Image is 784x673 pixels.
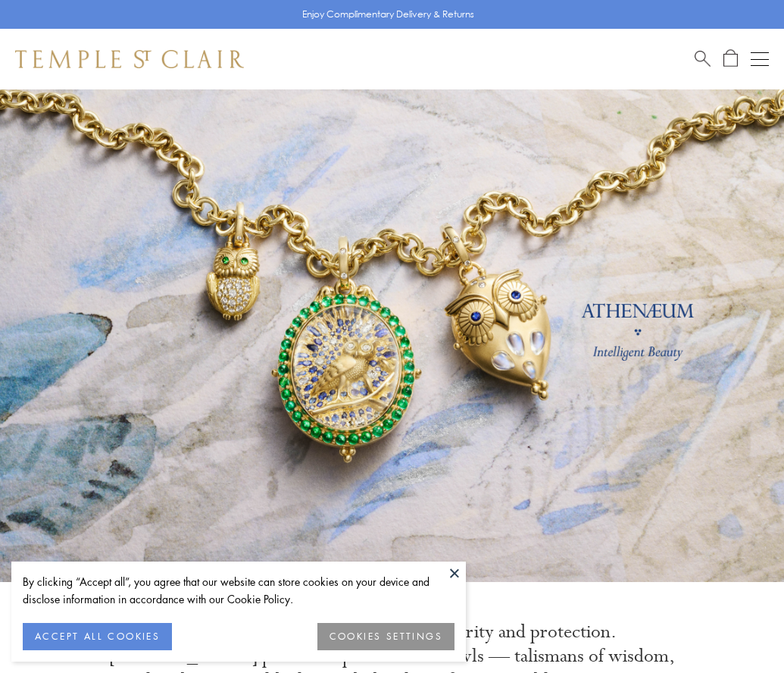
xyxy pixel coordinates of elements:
[302,7,474,22] p: Enjoy Complimentary Delivery & Returns
[23,573,454,608] div: By clicking “Accept all”, you agree that our website can store cookies on your device and disclos...
[15,50,244,68] img: Temple St. Clair
[23,623,172,650] button: ACCEPT ALL COOKIES
[723,49,738,68] a: Open Shopping Bag
[317,623,454,650] button: COOKIES SETTINGS
[751,50,769,68] button: Open navigation
[695,49,711,68] a: Search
